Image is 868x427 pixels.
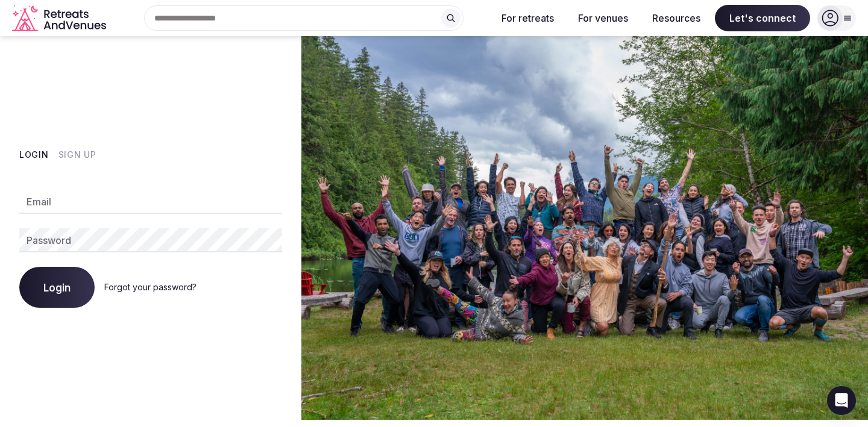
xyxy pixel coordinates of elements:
span: Let's connect [715,5,810,31]
span: Login [43,281,71,293]
a: Forgot your password? [104,282,197,292]
a: Visit the homepage [12,5,108,32]
button: Login [19,267,95,308]
svg: Retreats and Venues company logo [12,5,108,32]
button: For retreats [492,5,564,31]
div: Open Intercom Messenger [827,386,856,415]
button: For venues [568,5,638,31]
img: My Account Background [301,36,868,420]
button: Sign Up [58,149,96,161]
button: Resources [643,5,710,31]
button: Login [19,149,49,161]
